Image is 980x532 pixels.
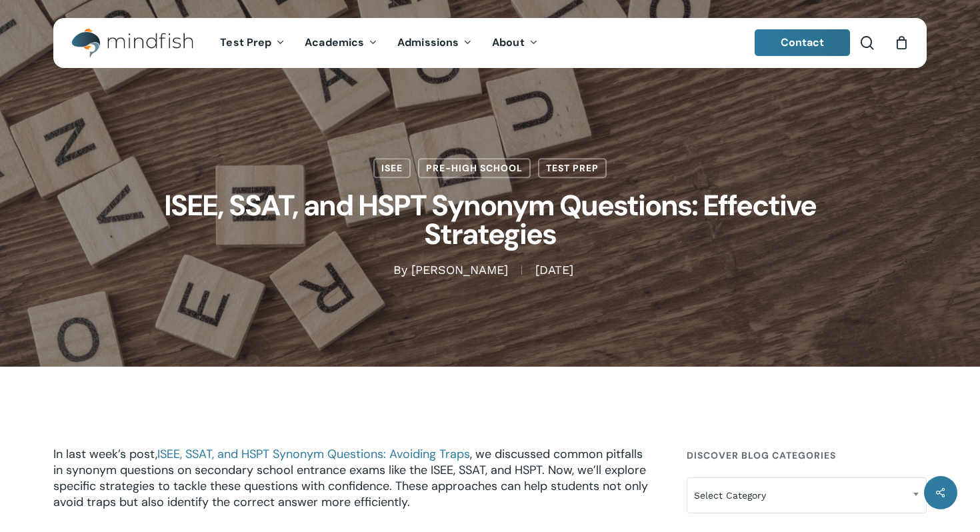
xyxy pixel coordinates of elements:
a: ISEE [373,158,411,178]
a: Pre-High School [418,158,531,178]
span: Test Prep [220,35,271,49]
span: About [492,35,525,49]
span: [DATE] [521,266,587,275]
span: Admissions [397,35,459,49]
a: Academics [295,37,387,49]
span: Contact [781,35,825,49]
span: , we discussed common pitfalls in synonym questions on secondary school entrance exams like the I... [53,446,648,510]
span: By [393,266,407,275]
h1: ISEE, SSAT, and HSPT Synonym Questions: Effective Strategies [157,178,823,262]
a: Test Prep [210,37,295,49]
span: Academics [305,35,364,49]
a: Admissions [387,37,482,49]
a: Contact [755,29,851,56]
span: Select Category [687,477,927,513]
span: Select Category [687,481,926,509]
a: ISEE, SSAT, and HSPT Synonym Questions: Avoiding Traps [157,446,470,462]
header: Main Menu [53,18,927,68]
nav: Main Menu [210,18,547,68]
span: In last week’s post, [53,446,157,462]
a: [PERSON_NAME] [411,263,508,277]
a: About [482,37,548,49]
h4: Discover Blog Categories [687,443,927,467]
a: Test Prep [538,158,607,178]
